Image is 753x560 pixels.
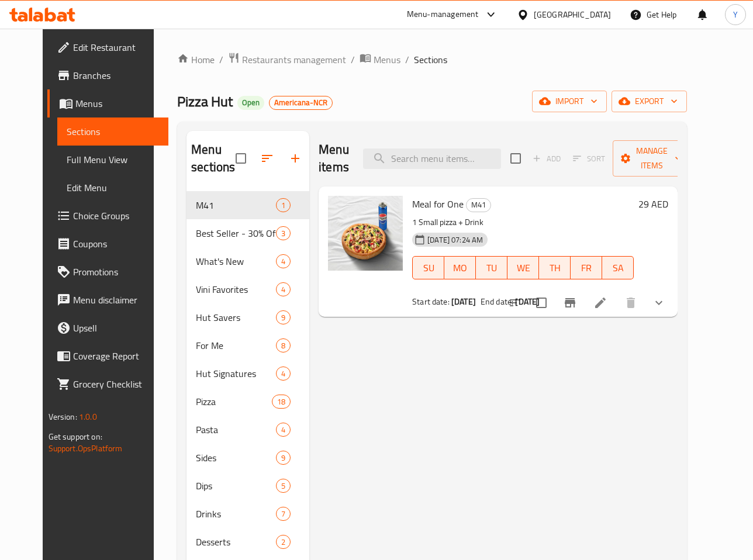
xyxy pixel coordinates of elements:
[534,8,611,21] div: [GEOGRAPHIC_DATA]
[229,146,253,171] span: Select all sections
[57,174,168,202] a: Edit Menu
[423,234,488,246] span: [DATE] 07:24 AM
[196,423,276,437] span: Pasta
[277,509,290,520] span: 7
[186,444,309,472] div: Sides9
[177,88,233,115] span: Pizza Hut
[237,98,264,108] span: Open
[602,256,634,279] button: SA
[196,338,276,352] span: For Me
[73,237,159,251] span: Coupons
[228,52,346,67] a: Restaurants management
[47,202,168,230] a: Choice Groups
[196,310,276,324] span: Hut Savers
[73,265,159,279] span: Promotions
[73,68,159,82] span: Branches
[186,388,309,416] div: Pizza18
[270,98,332,108] span: Americana-NCR
[272,396,290,407] span: 18
[607,260,629,276] span: SA
[79,409,97,424] span: 1.0.0
[645,289,673,317] button: show more
[196,479,276,493] div: Dips
[186,331,309,359] div: For Me8
[177,53,215,67] a: Home
[412,195,464,213] span: Meal for One
[47,61,168,89] a: Branches
[196,198,276,212] span: M41
[593,296,607,310] a: Edit menu item
[412,256,444,279] button: SU
[277,340,290,351] span: 8
[47,258,168,286] a: Promotions
[277,368,290,379] span: 4
[541,94,597,109] span: import
[277,537,290,548] span: 2
[73,209,159,223] span: Choice Groups
[219,53,223,67] li: /
[612,91,687,112] button: export
[532,91,607,112] button: import
[67,181,159,195] span: Edit Menu
[177,52,687,67] nav: breadcrumb
[529,291,554,315] span: Select to update
[276,451,291,465] div: items
[374,53,400,67] span: Menus
[73,349,159,363] span: Coverage Report
[407,8,479,22] div: Menu-management
[186,472,309,500] div: Dips5
[196,226,276,240] div: Best Seller - 30% Off
[363,148,501,169] input: search
[481,294,513,309] span: End date:
[277,452,290,464] span: 9
[277,312,290,323] span: 9
[67,125,159,139] span: Sections
[47,230,168,258] a: Coupons
[276,479,291,493] div: items
[196,451,276,465] div: Sides
[652,296,666,310] svg: Show Choices
[613,140,691,177] button: Manage items
[57,146,168,174] a: Full Menu View
[512,260,534,276] span: WE
[73,321,159,335] span: Upsell
[191,141,236,176] h2: Menu sections
[617,289,645,317] button: delete
[47,89,168,117] a: Menus
[276,507,291,521] div: items
[501,289,529,317] button: sort-choices
[196,535,276,549] span: Desserts
[47,370,168,398] a: Grocery Checklist
[196,254,276,268] span: What's New
[75,96,159,110] span: Menus
[276,367,291,381] div: items
[276,282,291,296] div: items
[49,409,77,424] span: Version:
[544,260,566,276] span: TH
[467,198,491,212] span: M41
[253,144,281,172] span: Sort sections
[444,256,476,279] button: MO
[571,256,602,279] button: FR
[277,228,290,239] span: 3
[186,219,309,247] div: Best Seller - 30% Off3
[412,294,450,309] span: Start date:
[47,33,168,61] a: Edit Restaurant
[622,144,682,173] span: Manage items
[417,260,440,276] span: SU
[186,500,309,528] div: Drinks7
[67,153,159,167] span: Full Menu View
[276,535,291,549] div: items
[196,367,276,381] span: Hut Signatures
[414,53,447,67] span: Sections
[276,254,291,268] div: items
[272,395,291,409] div: items
[528,150,565,168] span: Add item
[186,416,309,444] div: Pasta4
[73,40,159,54] span: Edit Restaurant
[276,310,291,324] div: items
[405,53,409,67] li: /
